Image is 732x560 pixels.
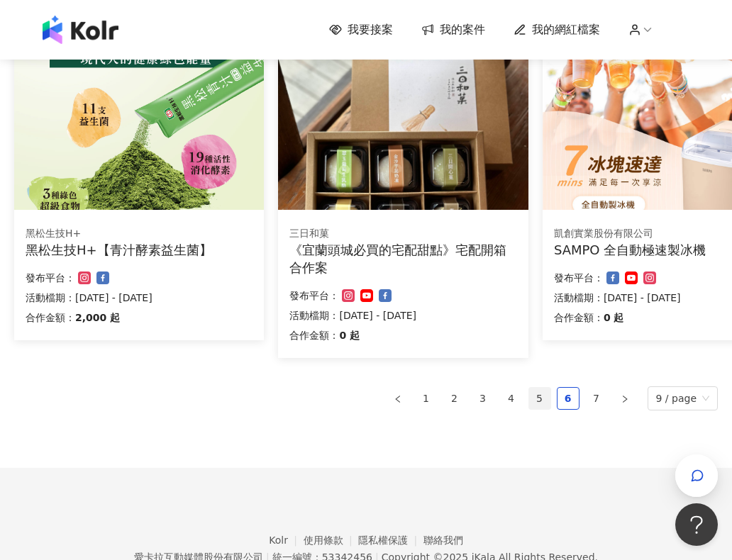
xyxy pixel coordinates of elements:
[586,388,607,409] a: 7
[387,387,409,410] li: Previous Page
[278,22,528,210] img: 《宜蘭頭城必買的宅配甜點》宅配開箱合作案
[387,387,409,410] button: left
[348,22,393,38] span: 我要接案
[614,387,636,410] button: right
[675,503,718,546] iframe: Help Scout Beacon - Open
[289,307,516,324] p: 活動檔期：[DATE] - [DATE]
[554,309,604,326] p: 合作金額：
[358,534,423,546] a: 隱私權保護
[416,388,437,409] a: 1
[75,309,120,326] p: 2,000 起
[43,16,118,44] img: logo
[514,22,600,38] a: 我的網紅檔案
[289,287,339,304] p: 發布平台：
[500,387,523,410] li: 4
[585,387,608,410] li: 7
[472,388,494,409] a: 3
[648,386,719,410] div: Page Size
[472,387,494,410] li: 3
[304,534,359,546] a: 使用條款
[501,388,522,409] a: 4
[443,387,466,410] li: 2
[394,395,402,403] span: left
[415,387,438,410] li: 1
[269,534,303,546] a: Kolr
[440,22,485,38] span: 我的案件
[557,387,579,410] li: 6
[614,387,636,410] li: Next Page
[554,269,604,286] p: 發布平台：
[289,241,516,276] div: 《宜蘭頭城必買的宅配甜點》宅配開箱合作案
[289,327,339,344] p: 合作金額：
[329,22,393,38] a: 我要接案
[621,395,629,403] span: right
[421,22,485,38] a: 我的案件
[444,388,465,409] a: 2
[339,327,360,344] p: 0 起
[528,387,551,410] li: 5
[558,388,579,409] a: 6
[532,22,600,38] span: 我的網紅檔案
[26,289,253,306] p: 活動檔期：[DATE] - [DATE]
[289,227,516,241] div: 三日和菓
[26,309,75,326] p: 合作金額：
[26,227,253,241] div: 黑松生技H+
[423,534,463,546] a: 聯絡我們
[26,269,75,286] p: 發布平台：
[26,241,253,259] div: 黑松生技H+【青汁酵素益生菌】
[14,22,264,210] img: 青汁酵素益生菌
[656,387,710,410] span: 9 / page
[604,309,624,326] p: 0 起
[529,388,550,409] a: 5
